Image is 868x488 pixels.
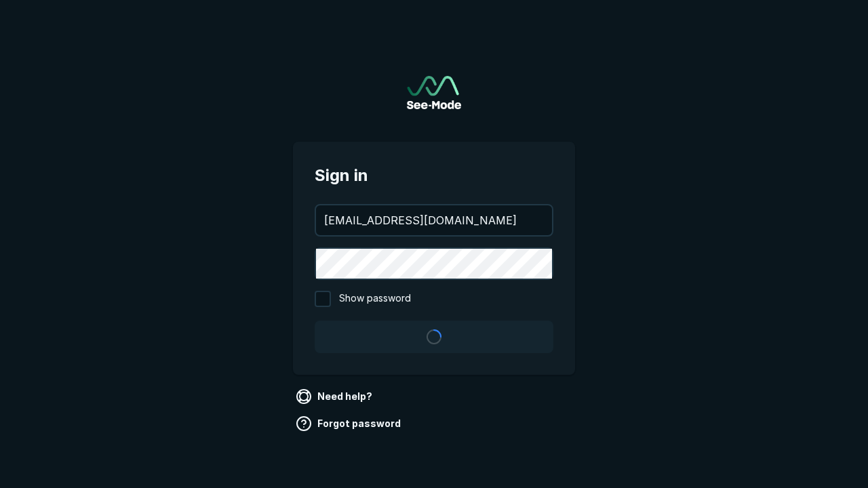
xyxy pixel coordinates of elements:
span: Sign in [315,163,553,188]
img: See-Mode Logo [407,76,461,109]
a: Go to sign in [407,76,461,109]
a: Forgot password [293,413,406,434]
span: Show password [339,291,411,307]
a: Need help? [293,386,378,407]
input: your@email.com [316,205,552,235]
